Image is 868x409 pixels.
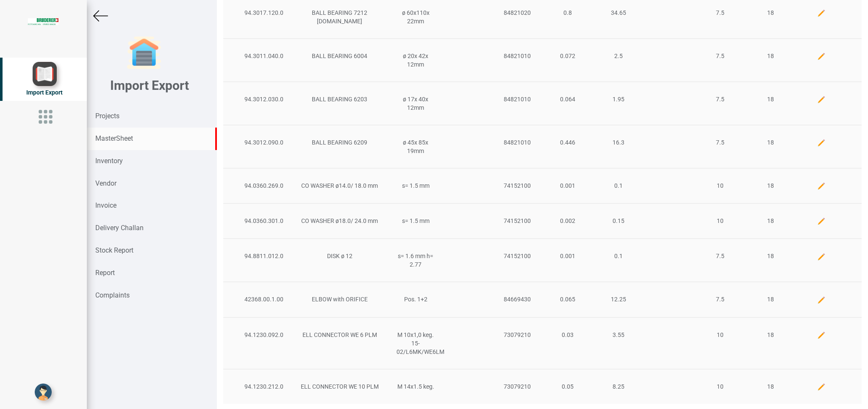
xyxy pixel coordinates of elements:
[492,95,543,103] div: 84821010
[289,295,390,303] div: ELBOW with ORIFICE
[817,95,826,104] img: edit.png
[289,181,390,190] div: CO WASHER ø14.0/ 18.0 mm
[543,95,593,103] div: 0.064
[289,52,390,60] div: BALL BEARING 6004
[238,52,289,60] div: 94.3011.040.0
[745,252,796,260] div: 18
[390,52,441,69] div: ø 20x 42x 12mm
[745,331,796,339] div: 18
[26,89,63,96] span: Import Export
[238,8,289,17] div: 94.3017.120.0
[492,295,543,303] div: 84669430
[543,8,593,17] div: 0.8
[95,291,130,299] strong: Complaints
[543,252,593,260] div: 0.001
[817,139,826,147] img: edit.png
[593,138,644,147] div: 16.3
[95,224,144,232] strong: Delivery Challan
[593,295,644,303] div: 12.25
[390,8,441,25] div: ø 60x110x 22mm
[817,9,826,17] img: edit.png
[390,138,441,155] div: ø 45x 85x 19mm
[745,138,796,147] div: 18
[543,138,593,147] div: 0.446
[593,52,644,60] div: 2.5
[593,95,644,103] div: 1.95
[492,331,543,339] div: 73079210
[695,382,746,391] div: 10
[695,95,746,103] div: 7.5
[695,52,746,60] div: 7.5
[289,138,390,147] div: BALL BEARING 6209
[695,8,746,17] div: 7.5
[543,52,593,60] div: 0.072
[492,8,543,17] div: 84821020
[289,95,390,103] div: BALL BEARING 6203
[745,217,796,225] div: 18
[390,95,441,112] div: ø 17x 40x 12mm
[390,382,441,391] div: M 14x1.5 keg.
[745,95,796,103] div: 18
[492,382,543,391] div: 73079210
[238,217,289,225] div: 94.0360.301.0
[817,383,826,391] img: edit.png
[695,217,746,225] div: 10
[238,382,289,391] div: 94.1230.212.0
[390,181,441,190] div: s= 1.5 mm
[390,331,441,356] div: M 10x1,0 keg. 15-02/L6MK/WE6LM
[695,252,746,260] div: 7.5
[817,296,826,304] img: edit.png
[238,331,289,339] div: 94.1230.092.0
[745,382,796,391] div: 18
[95,134,133,142] strong: MasterSheet
[695,138,746,147] div: 7.5
[289,252,390,260] div: DISK ø 12
[593,382,644,391] div: 8.25
[492,52,543,60] div: 84821010
[390,295,441,303] div: Pos. 1+2
[492,217,543,225] div: 74152100
[817,217,826,225] img: edit.png
[745,52,796,60] div: 18
[289,217,390,225] div: CO WASHER ø18.0/ 24.0 mm
[695,181,746,190] div: 10
[817,52,826,61] img: edit.png
[543,382,593,391] div: 0.05
[593,8,644,17] div: 34.65
[745,181,796,190] div: 18
[543,295,593,303] div: 0.065
[817,182,826,190] img: edit.png
[593,252,644,260] div: 0.1
[95,112,119,120] strong: Projects
[289,382,390,391] div: ELL CONNECTOR WE 10 PLM
[127,36,161,70] img: garage-closed.png
[543,181,593,190] div: 0.001
[695,331,746,339] div: 10
[745,8,796,17] div: 18
[492,138,543,147] div: 84821010
[390,252,441,269] div: s= 1.6 mm h= 2.77
[110,78,189,93] b: Import Export
[95,201,116,209] strong: Invoice
[238,181,289,190] div: 94.0360.269.0
[543,217,593,225] div: 0.002
[95,269,115,277] strong: Report
[238,295,289,303] div: 42368.00.1.00
[745,295,796,303] div: 18
[593,331,644,339] div: 3.55
[289,8,390,25] div: BALL BEARING 7212 [DOMAIN_NAME]
[492,181,543,190] div: 74152100
[593,217,644,225] div: 0.15
[593,181,644,190] div: 0.1
[817,331,826,339] img: edit.png
[95,246,133,254] strong: Stock Report
[543,331,593,339] div: 0.03
[95,179,116,187] strong: Vendor
[390,217,441,225] div: s= 1.5 mm
[238,138,289,147] div: 94.3012.090.0
[817,253,826,261] img: edit.png
[492,252,543,260] div: 74152100
[289,331,390,339] div: ELL CONNECTOR WE 6 PLM
[95,157,123,165] strong: Inventory
[238,252,289,260] div: 94.8811.012.0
